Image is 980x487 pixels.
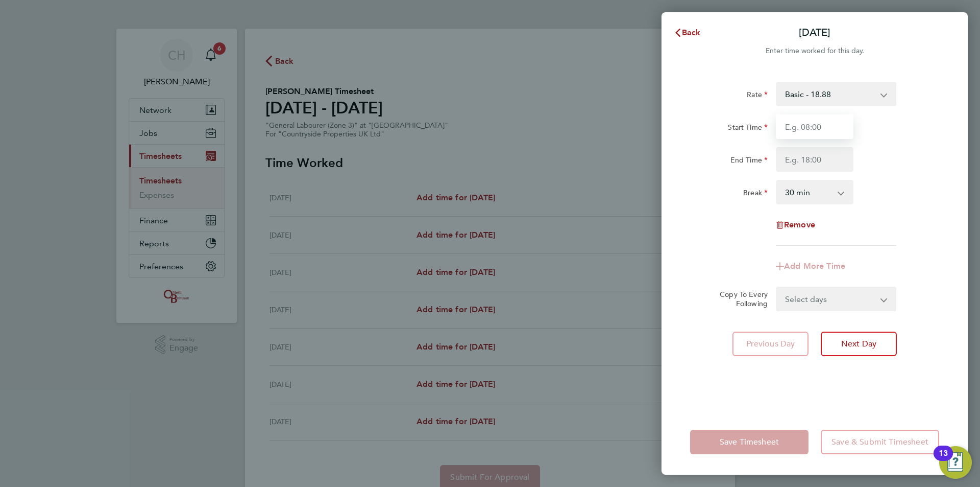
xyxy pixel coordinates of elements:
[664,22,711,43] button: Back
[747,90,768,102] label: Rate
[841,339,876,349] span: Next Day
[939,453,948,467] div: 13
[776,147,853,172] input: E.g. 18:00
[712,290,768,308] label: Copy To Every Following
[682,28,701,37] span: Back
[799,26,830,40] p: [DATE]
[661,45,968,57] div: Enter time worked for this day.
[784,220,815,229] span: Remove
[821,332,897,356] button: Next Day
[776,114,853,139] input: E.g. 08:00
[939,446,972,479] button: Open Resource Center, 13 new notifications
[743,188,768,200] label: Break
[776,221,815,229] button: Remove
[730,155,768,168] label: End Time
[728,123,768,135] label: Start Time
